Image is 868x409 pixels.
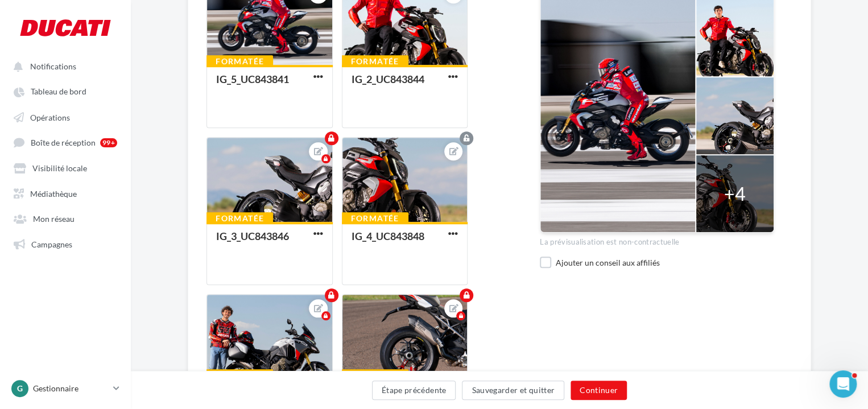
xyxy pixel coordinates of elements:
[342,212,408,225] div: Formatée
[100,138,117,147] div: 99+
[372,381,456,400] button: Étape précédente
[216,73,289,85] div: IG_5_UC843841
[30,61,76,71] span: Notifications
[7,81,124,101] a: Tableau de bord
[829,370,857,398] iframe: Intercom live chat
[7,208,124,228] a: Mon réseau
[206,369,273,382] div: Formatée
[7,183,124,203] a: Médiathèque
[352,230,424,242] div: IG_4_UC843848
[556,257,774,268] div: Ajouter un conseil aux affiliés
[206,212,273,225] div: Formatée
[206,55,273,68] div: Formatée
[33,383,109,394] p: Gestionnaire
[32,163,87,173] span: Visibilité locale
[342,55,408,68] div: Formatée
[571,381,627,400] button: Continuer
[33,214,75,224] span: Mon réseau
[540,233,774,247] div: La prévisualisation est non-contractuelle
[17,383,23,394] span: G
[31,87,86,97] span: Tableau de bord
[342,369,408,382] div: Formatée
[30,112,70,122] span: Opérations
[352,73,424,85] div: IG_2_UC843844
[9,378,122,399] a: G Gestionnaire
[7,56,119,76] button: Notifications
[7,233,124,254] a: Campagnes
[7,157,124,177] a: Visibilité locale
[31,239,72,249] span: Campagnes
[724,181,746,206] div: +4
[31,138,96,147] span: Boîte de réception
[7,106,124,127] a: Opérations
[462,381,564,400] button: Sauvegarder et quitter
[216,230,289,242] div: IG_3_UC843846
[7,131,124,152] a: Boîte de réception 99+
[30,188,77,198] span: Médiathèque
